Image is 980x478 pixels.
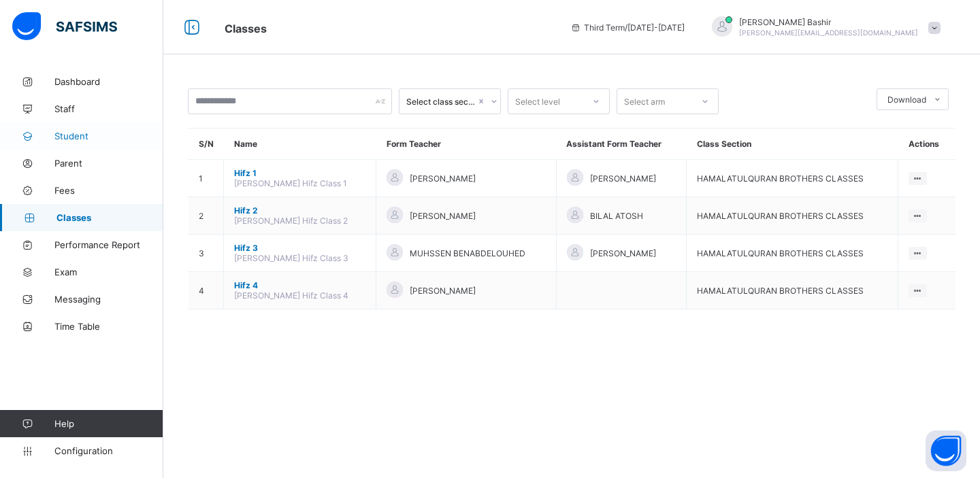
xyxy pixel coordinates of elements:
span: [PERSON_NAME] [410,173,476,184]
span: [PERSON_NAME] [590,173,656,184]
img: safsims [12,12,117,41]
span: HAMALATULQURAN BROTHERS CLASSES [697,211,864,221]
span: [PERSON_NAME] Hifz Class 1 [234,178,347,188]
span: Hifz 3 [234,243,365,253]
span: Download [887,95,926,105]
span: HAMALATULQURAN BROTHERS CLASSES [697,248,864,258]
div: HamidBashir [698,16,947,39]
th: S/N [189,129,224,160]
span: MUHSSEN BENABDELOUHED [410,248,525,258]
span: HAMALATULQURAN BROTHERS CLASSES [697,286,864,296]
th: Name [224,129,376,160]
span: Help [54,418,163,429]
th: Actions [898,129,956,160]
div: Select level [515,88,560,114]
span: Staff [54,103,163,114]
span: session/term information [570,22,685,33]
span: HAMALATULQURAN BROTHERS CLASSES [697,173,864,184]
span: [PERSON_NAME] Bashir [739,17,918,27]
span: Hifz 4 [234,280,365,290]
span: Performance Report [54,239,163,250]
span: [PERSON_NAME] [410,211,476,221]
span: Messaging [54,294,163,305]
span: [PERSON_NAME] Hifz Class 4 [234,290,348,301]
span: [PERSON_NAME] [410,286,476,296]
span: Hifz 1 [234,168,365,178]
span: Exam [54,267,163,277]
div: Select arm [624,88,665,114]
span: Classes [225,22,267,35]
span: Classes [56,212,163,223]
div: Select class section [406,97,476,107]
span: [PERSON_NAME] Hifz Class 3 [234,253,348,263]
span: [PERSON_NAME] Hifz Class 2 [234,216,348,226]
th: Form Teacher [376,129,557,160]
span: Time Table [54,321,163,332]
span: Fees [54,185,163,196]
span: [PERSON_NAME][EMAIL_ADDRESS][DOMAIN_NAME] [739,29,918,37]
span: Hifz 2 [234,205,365,216]
span: Configuration [54,445,163,456]
td: 1 [189,160,224,197]
td: 2 [189,197,224,235]
span: Student [54,131,163,141]
th: Class Section [687,129,898,160]
span: BILAL ATOSH [590,211,643,221]
th: Assistant Form Teacher [556,129,686,160]
span: Parent [54,158,163,169]
span: [PERSON_NAME] [590,248,656,258]
td: 4 [189,272,224,309]
button: Open asap [926,430,966,471]
td: 3 [189,235,224,272]
span: Dashboard [54,76,163,87]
